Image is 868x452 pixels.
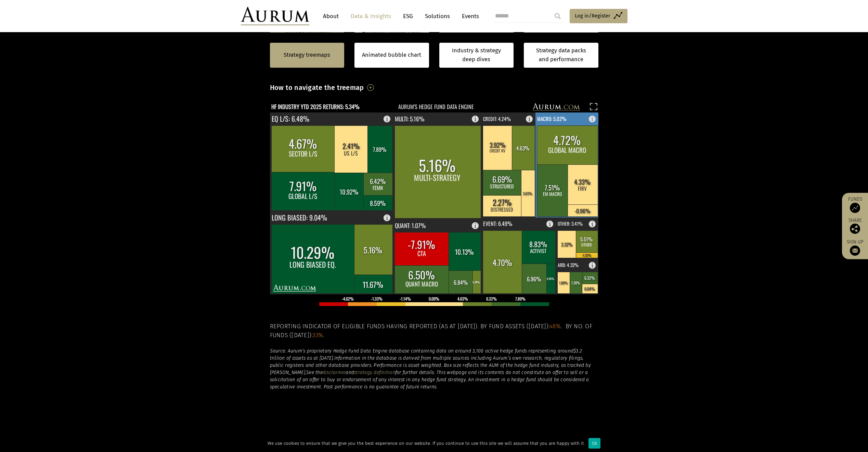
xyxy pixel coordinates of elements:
[346,370,354,375] em: and
[588,438,600,449] div: Ok
[575,12,610,20] span: Log in/Register
[458,10,479,23] a: Events
[270,82,364,93] h3: How to navigate the treemap
[422,10,453,23] a: Solutions
[320,10,342,23] a: About
[323,370,346,375] a: disclaimer
[362,51,421,59] a: Animated bubble chart
[845,218,865,234] div: Share
[347,10,394,23] a: Data & Insights
[400,10,416,23] a: ESG
[270,355,591,375] em: Information in the database is derived from multiple sources including Aurum’s own research, regu...
[312,332,323,339] span: 33%
[284,51,330,59] a: Strategy treemaps
[524,43,598,68] a: Strategy data packs and performance
[570,9,627,23] a: Log in/Register
[850,224,860,234] img: Share this post
[845,196,865,213] a: Funds
[241,7,309,25] img: Aurum
[551,9,565,23] input: Submit
[439,43,514,68] a: Industry & strategy deep dives
[850,245,860,256] img: Sign up to our newsletter
[845,239,865,256] a: Sign up
[270,348,582,361] em: $3.2 trillion of assets as at [DATE]
[850,203,860,213] img: Access Funds
[270,348,574,354] em: Source: Aurum’s proprietary Hedge Fund Data Engine database containing data on around 3,100 activ...
[333,355,334,361] em: .
[306,370,323,375] em: See the
[270,322,598,340] h5: Reporting indicator of eligible funds having reported (as at [DATE]). By fund assets ([DATE]): . ...
[354,370,395,375] a: strategy definition
[549,323,561,330] span: 48%
[270,370,589,390] em: for further details. This webpage and its contents do not constitute an offer to sell or a solici...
